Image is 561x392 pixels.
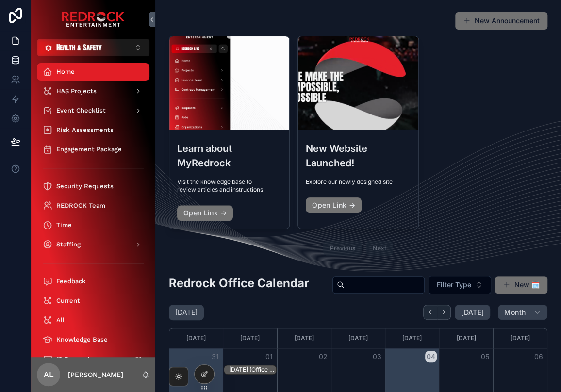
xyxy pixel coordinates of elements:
[56,221,72,229] span: Time
[37,197,149,214] a: REDROCK Team
[56,355,90,363] span: IT Request
[37,121,149,139] a: Risk Assessments
[498,305,547,320] button: Month
[169,36,290,229] a: Learn about MyRedrockVisit the knowledge base to review articles and instructionsOpen Link →
[479,351,491,362] button: 05
[298,36,418,130] div: Screenshot-2025-08-19-at-10.28.09-AM.png
[306,141,410,170] h3: New Website Launched!
[177,178,281,194] span: Visit the knowledge base to review articles and instructions
[209,351,221,362] button: 31
[387,328,437,348] div: [DATE]
[229,365,276,374] div: Labor Day (Office Closed)
[317,351,329,362] button: 02
[169,36,289,130] div: Screenshot-2025-08-19-at-2.09.49-PM.png
[177,205,233,221] a: Open Link →
[56,87,97,95] span: H&S Projects
[56,241,81,248] span: Staffing
[56,316,65,324] span: All
[56,43,102,52] span: Health & Safety
[225,328,275,348] div: [DATE]
[37,141,149,158] a: Engagement Package
[37,311,149,329] a: All
[56,202,105,210] span: REDROCK Team
[37,273,149,290] a: Feedback
[68,370,123,379] p: [PERSON_NAME]
[437,305,451,320] button: Next
[263,351,275,362] button: 01
[62,12,125,27] img: App logo
[533,351,544,362] button: 06
[423,305,437,320] button: Back
[455,305,490,320] button: [DATE]
[441,328,491,348] div: [DATE]
[495,328,545,348] div: [DATE]
[306,197,362,213] a: Open Link →
[169,275,309,291] h2: Redrock Office Calendar
[455,12,547,30] button: New Announcement
[37,292,149,310] a: Current
[429,276,491,294] button: Select Button
[56,336,108,343] span: Knowledge Base
[56,126,114,134] span: Risk Assessments
[37,63,149,81] a: Home
[437,280,471,290] span: Filter Type
[56,182,114,190] span: Security Requests
[333,328,383,348] div: [DATE]
[306,178,410,186] span: Explore our newly designed site
[56,146,122,153] span: Engagement Package
[37,350,149,368] a: IT Request
[371,351,383,362] button: 03
[56,278,86,285] span: Feedback
[56,68,75,76] span: Home
[37,178,149,195] a: Security Requests
[171,328,221,348] div: [DATE]
[56,107,106,114] span: Event Checklist
[279,328,330,348] div: [DATE]
[37,331,149,348] a: Knowledge Base
[37,216,149,234] a: Time
[44,369,54,380] span: AL
[495,276,547,294] button: New 🗓️
[425,351,437,362] button: 04
[37,236,149,253] a: Staffing
[461,308,484,317] span: [DATE]
[56,297,80,305] span: Current
[504,308,526,317] span: Month
[177,141,281,170] h3: Learn about MyRedrock
[297,36,418,229] a: New Website Launched!Explore our newly designed siteOpen Link →
[37,82,149,100] a: H&S Projects
[37,102,149,119] a: Event Checklist
[175,308,198,317] h2: [DATE]
[229,366,276,374] div: [DATE] (Office Closed)
[37,39,149,56] button: Select Button
[31,56,155,357] div: scrollable content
